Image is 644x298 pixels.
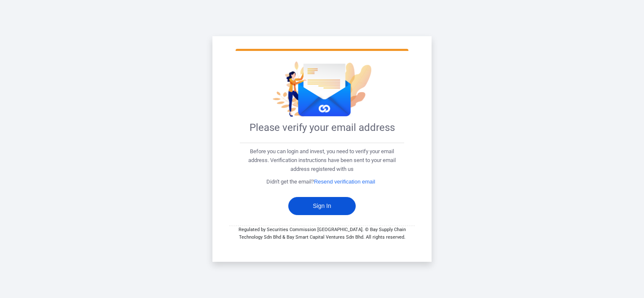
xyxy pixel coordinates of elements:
[240,178,404,186] p: Didn't get the email?
[240,147,404,173] p: Before you can login and invest, you need to verify your email address. Verification instructions...
[229,226,415,241] div: Regulated by Securities Commission [GEOGRAPHIC_DATA]. © Bay Supply Chain Technology Sdn Bhd & Bay...
[314,178,378,186] button: Resend verification email
[250,122,395,133] b: Please verify your email address
[288,197,356,215] button: Sign In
